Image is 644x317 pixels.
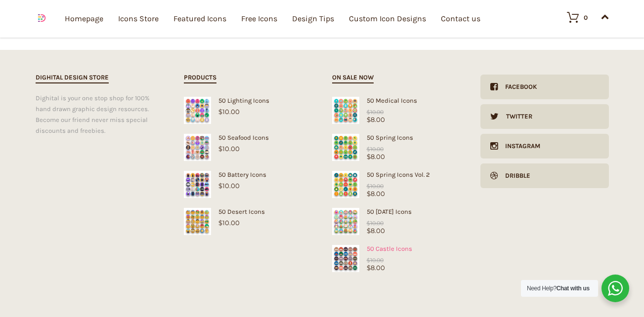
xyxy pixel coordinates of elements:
span: $ [367,264,371,272]
span: $ [367,257,370,264]
a: Instagram [480,134,609,158]
h2: Products [184,72,216,83]
bdi: 10.00 [218,108,240,116]
span: $ [367,109,370,116]
div: 50 [DATE] Icons [332,208,461,215]
bdi: 8.00 [367,264,385,272]
div: 50 Medical Icons [332,97,461,104]
a: 50 Battery Icons$10.00 [184,171,312,190]
bdi: 10.00 [367,257,384,264]
span: $ [367,227,371,235]
strong: Chat with us [557,285,590,292]
bdi: 8.00 [367,227,385,235]
a: Castle Icons50 Castle Icons$8.00 [332,245,461,272]
a: Dribble [480,163,609,188]
a: Spring Icons50 Spring Icons Vol. 2$8.00 [332,171,461,198]
bdi: 10.00 [367,109,384,116]
a: Twitter [480,104,609,129]
img: Easter Icons [332,208,359,235]
a: Easter Icons50 [DATE] Icons$8.00 [332,208,461,235]
a: Spring Icons50 Spring Icons$8.00 [332,134,461,160]
img: Castle Icons [332,245,359,272]
div: 50 Castle Icons [332,245,461,252]
bdi: 10.00 [218,182,240,190]
a: 50 Lighting Icons$10.00 [184,97,312,116]
div: 50 Seafood Icons [184,134,312,141]
div: 0 [584,14,588,21]
a: Medical Icons50 Medical Icons$8.00 [332,97,461,123]
span: $ [218,219,222,227]
span: $ [367,183,370,190]
a: 0 [557,11,588,23]
div: Instagram [498,134,540,158]
span: $ [367,153,371,160]
a: 50 Seafood Icons$10.00 [184,134,312,153]
span: $ [367,146,370,153]
span: $ [367,190,371,198]
div: 50 Lighting Icons [184,97,312,104]
div: Dighital is your one stop shop for 100% hand drawn graphic design resources. Become our friend ne... [36,93,164,136]
span: $ [218,145,222,153]
bdi: 10.00 [367,183,384,190]
span: Need Help? [527,285,590,292]
img: Spring Icons [332,171,359,198]
bdi: 10.00 [218,219,240,227]
img: Medical Icons [332,97,359,124]
bdi: 10.00 [367,220,384,227]
a: Facebook [480,75,609,99]
bdi: 8.00 [367,190,385,198]
span: $ [218,108,222,116]
span: $ [218,182,222,190]
bdi: 10.00 [218,145,240,153]
span: $ [367,220,370,227]
bdi: 8.00 [367,153,385,160]
bdi: 8.00 [367,116,385,123]
div: 50 Spring Icons [332,134,461,141]
div: Dribble [498,163,530,188]
img: Spring Icons [332,134,359,161]
a: 50 Desert Icons$10.00 [184,208,312,227]
div: 50 Desert Icons [184,208,312,215]
bdi: 10.00 [367,146,384,153]
div: Facebook [498,75,537,99]
span: $ [367,116,371,123]
div: Twitter [499,104,532,129]
h2: Dighital Design Store [36,72,109,83]
div: 50 Battery Icons [184,171,312,178]
div: 50 Spring Icons Vol. 2 [332,171,461,178]
h2: On sale now [332,72,374,83]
